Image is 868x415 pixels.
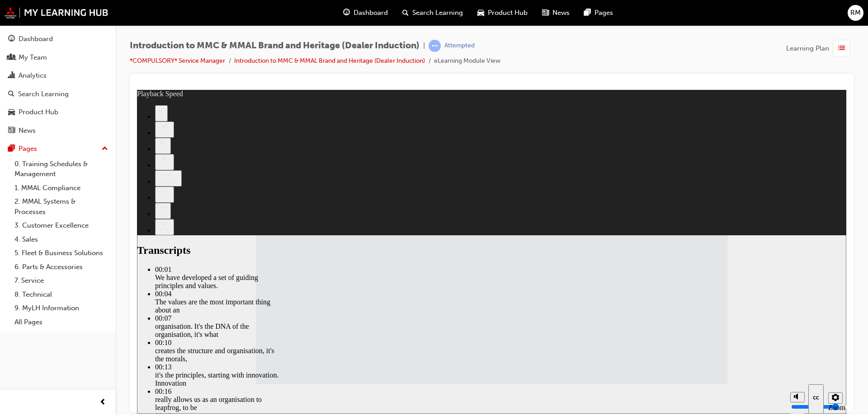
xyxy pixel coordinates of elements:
[535,4,577,22] a: news-iconNews
[18,15,31,32] button: 2
[130,41,420,51] span: Introduction to MMC & MMAL Brand and Heritage (Dealer Induction)
[429,40,441,52] span: learningRecordVerb_ATTEMPT-icon
[19,126,36,136] div: News
[11,157,112,181] a: 0. Training Schedules & Management
[18,89,69,99] div: Search Learning
[8,54,15,62] span: people-icon
[18,306,145,322] div: really allows us as an organisation to leapfrog, to be
[8,108,15,117] span: car-icon
[11,288,112,302] a: 8. Technical
[8,145,15,153] span: pages-icon
[395,4,470,22] a: search-iconSearch Learning
[11,315,112,329] a: All Pages
[19,70,47,81] div: Analytics
[343,7,350,19] span: guage-icon
[542,7,549,19] span: news-icon
[4,31,112,47] a: Dashboard
[336,4,395,22] a: guage-iconDashboard
[4,67,112,84] a: Analytics
[8,35,15,43] span: guage-icon
[18,322,145,330] div: 00:19
[838,43,845,54] span: list-icon
[4,122,112,139] a: News
[5,7,108,19] img: mmal
[434,56,500,66] li: eLearning Module View
[11,181,112,195] a: 1. MMAL Compliance
[19,144,37,154] div: Pages
[11,246,112,260] a: 5. Fleet & Business Solutions
[412,8,463,18] span: Search Learning
[848,5,863,21] button: RM
[8,127,15,135] span: news-icon
[470,4,535,22] a: car-iconProduct Hub
[577,4,620,22] a: pages-iconPages
[4,140,112,157] button: Pages
[584,7,591,19] span: pages-icon
[552,8,570,18] span: News
[477,7,484,19] span: car-icon
[8,90,14,98] span: search-icon
[19,52,47,63] div: My Team
[19,34,53,44] div: Dashboard
[402,7,409,19] span: search-icon
[786,43,829,54] span: Learning Plan
[11,260,112,274] a: 6. Parts & Accessories
[11,195,112,219] a: 2. MMAL Systems & Processes
[234,57,425,65] a: Introduction to MMC & MMAL Brand and Heritage (Dealer Induction)
[18,298,145,306] div: 00:16
[11,301,112,315] a: 9. MyLH Information
[4,29,112,140] button: DashboardMy TeamAnalyticsSearch LearningProduct HubNews
[4,104,112,121] a: Product Hub
[11,274,112,288] a: 7. Service
[8,72,15,80] span: chart-icon
[11,233,112,247] a: 4. Sales
[130,57,225,65] a: *COMPULSORY* Service Manager
[4,49,112,66] a: My Team
[850,8,861,18] span: RM
[22,23,27,30] div: 2
[19,107,58,117] div: Product Hub
[4,86,112,103] a: Search Learning
[102,143,108,155] span: up-icon
[99,397,106,408] span: prev-icon
[444,42,475,50] div: Attempted
[786,40,854,57] button: Learning Plan
[488,8,528,18] span: Product Hub
[594,8,613,18] span: Pages
[11,219,112,233] a: 3. Customer Excellence
[423,41,425,51] span: |
[354,8,388,18] span: Dashboard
